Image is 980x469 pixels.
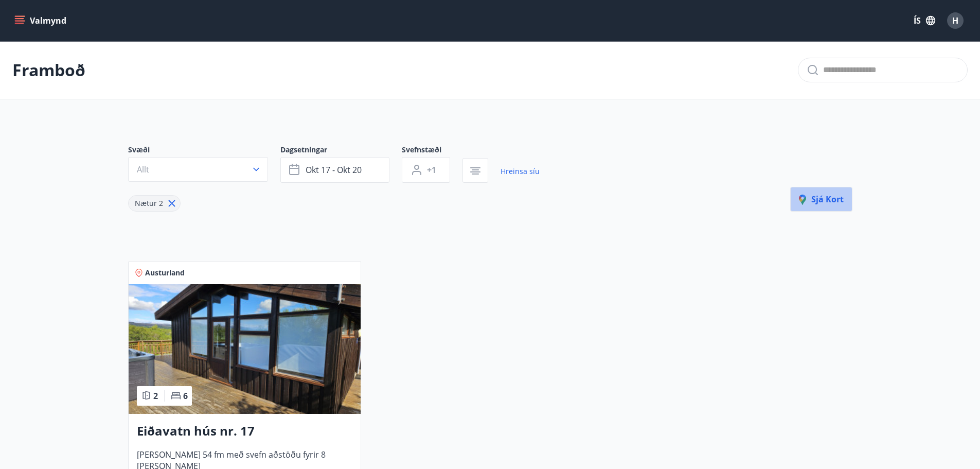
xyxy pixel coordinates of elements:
span: Dagsetningar [280,145,402,157]
span: Svæði [128,145,280,157]
button: +1 [402,157,450,183]
button: Sjá kort [790,187,852,212]
button: Allt [128,157,268,182]
div: Nætur 2 [128,195,181,212]
span: Allt [137,164,149,175]
button: okt 17 - okt 20 [280,157,389,183]
span: Sjá kort [799,194,844,205]
span: +1 [427,164,436,176]
span: 6 [183,390,188,402]
span: H [952,15,958,26]
span: okt 17 - okt 20 [306,164,362,176]
img: Paella dish [129,284,361,414]
h3: Eiðavatn hús nr. 17 [137,422,352,441]
span: Austurland [145,268,185,278]
span: Svefnstæði [402,145,462,157]
span: 2 [153,390,158,402]
button: H [943,8,968,33]
button: menu [12,11,70,30]
span: Nætur 2 [135,198,163,208]
p: Framboð [12,59,85,81]
a: Hreinsa síu [501,160,540,183]
button: ÍS [908,11,941,30]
